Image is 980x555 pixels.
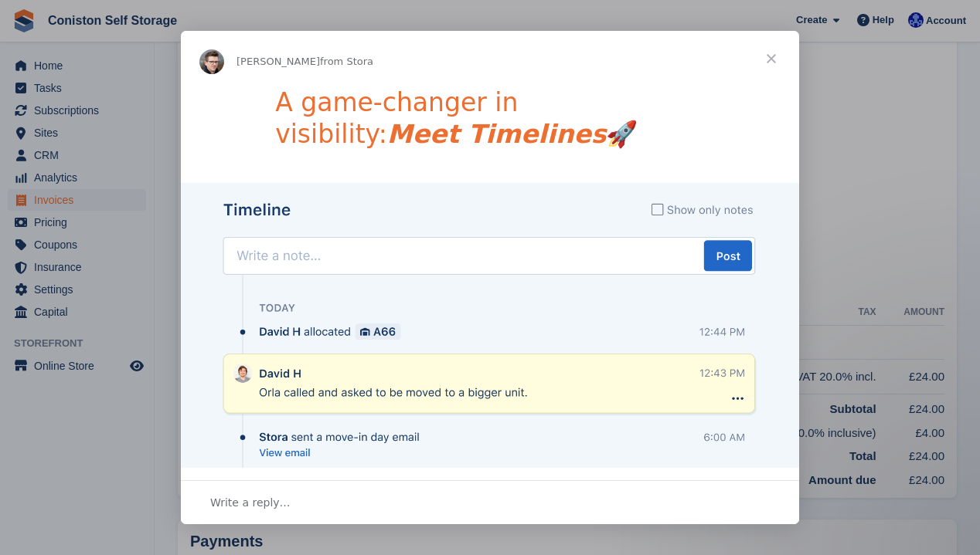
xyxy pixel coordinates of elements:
[275,87,705,160] h1: A game-changer in visibility: 🚀
[199,49,224,74] img: Profile image for Steven
[744,31,799,86] span: Close
[210,492,291,513] span: Write a reply…
[320,56,373,67] span: from Stora
[236,56,320,67] span: [PERSON_NAME]
[181,480,799,524] div: Open conversation and reply
[387,119,607,149] i: Meet Timelines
